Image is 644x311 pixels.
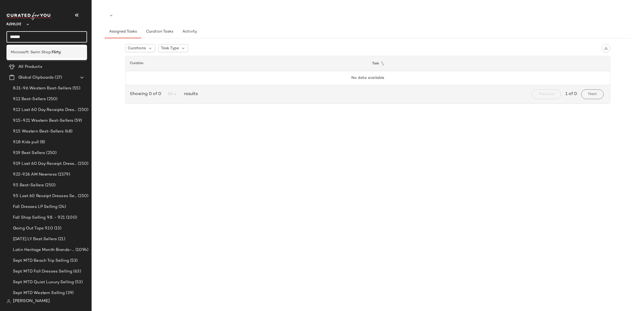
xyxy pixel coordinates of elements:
[72,268,81,275] span: (63)
[126,71,610,85] td: No data available
[13,107,77,113] span: 9.12 Last 60 Day Receipts Dresses
[13,193,77,199] span: 9.5 Last 60 Receipt Dresses Selling
[182,91,198,97] span: results
[13,225,53,232] span: Going Out Tops 9.10
[368,56,610,71] th: Task
[13,128,64,135] span: 9.15 Western Best-Sellers
[13,85,71,92] span: 8.31-9.6 Western Best-Sellers
[182,30,197,34] span: Activity
[6,12,52,20] img: cfy_white_logo.C9jOOHJF.svg
[581,89,604,99] button: Next
[11,50,52,55] span: Microsoft: Swim Shop:
[6,299,11,303] img: svg%3e
[77,107,88,113] span: (250)
[57,236,65,242] span: (21)
[39,139,45,145] span: (8)
[65,290,74,296] span: (39)
[161,46,179,51] span: Task Type
[64,128,73,135] span: (48)
[57,172,70,178] span: (1579)
[13,150,45,156] span: 9.19 Best Sellers
[130,91,163,97] span: Showing 0 of 0
[18,75,54,81] span: Global Clipboards
[53,225,62,232] span: (15)
[13,118,73,124] span: 9.15-9.21 Western Best-Sellers
[588,92,597,96] span: Next
[146,30,173,34] span: Curation Tasks
[74,279,83,285] span: (53)
[6,18,21,28] span: Revolve
[13,182,44,188] span: 9.5 Best-Sellers
[18,64,42,70] span: All Products
[65,215,77,221] span: (100)
[57,204,66,210] span: (24)
[13,161,77,167] span: 9.19 Last 60 Day Receipt Dresses Selling
[73,118,82,124] span: (59)
[13,172,57,178] span: 9.22-9.26 AM Newness
[13,204,57,210] span: Fall Dresses LP Selling
[69,258,78,264] span: (53)
[77,161,88,167] span: (250)
[128,46,146,51] span: Curations
[13,279,74,285] span: Sept MTD Quiet Luxury Selling
[604,46,608,50] img: svg%3e
[13,96,46,102] span: 9.12 Best-Sellers
[71,85,80,92] span: (55)
[13,139,39,145] span: 9.18 Kids pull
[54,75,62,81] span: (27)
[13,236,57,242] span: [DATE] LY Best Sellers
[77,193,88,199] span: (250)
[45,150,57,156] span: (250)
[109,30,137,34] span: Assigned Tasks
[13,268,72,275] span: Sept MTD Fall Dresses Selling
[126,56,368,71] th: Curation
[44,182,56,188] span: (250)
[13,290,65,296] span: Sept MTD Western Selling
[13,215,65,221] span: Fall Shop Selling 9.8. - 9.21
[46,96,57,102] span: (250)
[13,258,69,264] span: Sept MTD Beach Trip Selling
[13,298,50,305] span: [PERSON_NAME]
[13,247,74,253] span: Latin Heritage Month Brands- DO NOT DELETE
[565,91,577,97] span: 1 of 0
[52,50,61,55] b: Flirty
[74,247,88,253] span: (1094)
